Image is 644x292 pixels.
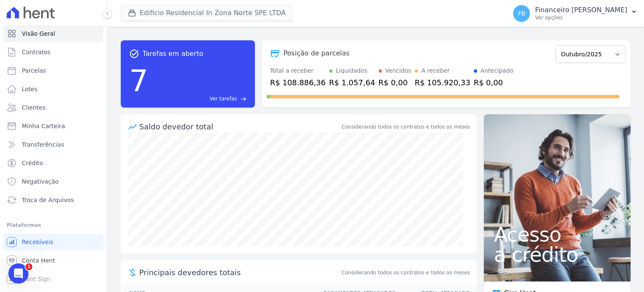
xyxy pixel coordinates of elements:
p: Financeiro [PERSON_NAME] [535,6,627,14]
a: Crédito [3,155,104,171]
button: FB Financeiro [PERSON_NAME] Ver opções [506,2,644,25]
a: Minha Carteira [3,118,104,134]
span: Negativação [22,177,59,186]
div: A receber [421,66,450,75]
span: Minha Carteira [22,122,65,130]
a: Ver tarefas east [152,95,247,103]
a: Negativação [3,173,104,190]
div: Vencidos [385,66,411,75]
span: Crédito [22,159,43,167]
a: Conta Hent [3,252,104,269]
a: Contratos [3,44,104,61]
span: east [240,96,247,102]
span: Ver tarefas [210,95,237,103]
button: Edificio Residencial In Zona Norte SPE LTDA [121,5,293,21]
span: Visão Geral [22,29,55,38]
span: Conta Hent [22,256,55,265]
span: Transferências [22,140,64,149]
a: Visão Geral [3,25,104,42]
span: a crédito [494,245,621,265]
span: task_alt [129,49,139,59]
span: FB [518,11,525,16]
span: Parcelas [22,66,46,75]
a: Lotes [3,81,104,97]
a: Clientes [3,99,104,116]
div: 7 [129,59,148,103]
span: Recebíveis [22,238,53,246]
span: Clientes [22,103,45,112]
span: 1 [26,263,32,270]
a: Parcelas [3,62,104,79]
span: Contratos [22,48,50,56]
a: Transferências [3,136,104,153]
span: Tarefas em aberto [143,49,203,59]
span: Principais devedores totais [139,267,340,278]
span: Acesso [494,224,621,245]
p: Ver opções [535,14,627,21]
div: Antecipado [480,66,514,75]
div: R$ 1.057,64 [329,77,375,88]
span: Troca de Arquivos [22,196,74,204]
div: Saldo devedor total [139,121,340,132]
a: Troca de Arquivos [3,192,104,208]
div: Liquidados [336,66,368,75]
div: Plataformas [7,220,100,230]
div: Considerando todos os contratos e todos os meses [342,123,470,131]
div: Posição de parcelas [283,48,350,58]
a: Recebíveis [3,234,104,250]
iframe: Intercom live chat [8,263,29,284]
div: R$ 0,00 [474,77,514,88]
div: R$ 105.920,33 [415,77,470,88]
span: Lotes [22,85,38,93]
span: Considerando todos os contratos e todos os meses [342,269,470,276]
div: Total a receber [270,66,326,75]
div: R$ 108.886,36 [270,77,326,88]
div: R$ 0,00 [379,77,411,88]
